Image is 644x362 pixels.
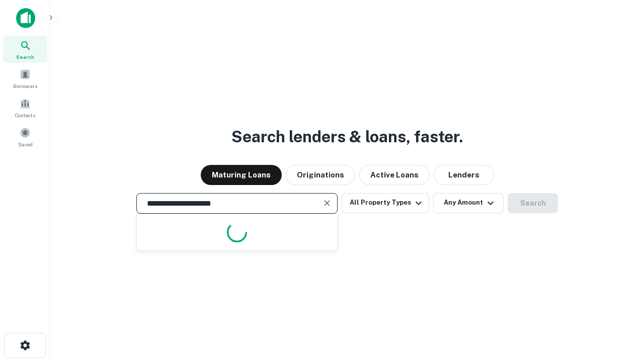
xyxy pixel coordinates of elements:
[3,65,47,92] a: Borrowers
[3,94,47,121] a: Contacts
[16,8,35,28] img: capitalize-icon.png
[201,165,282,185] button: Maturing Loans
[18,140,33,148] span: Saved
[286,165,355,185] button: Originations
[16,53,34,61] span: Search
[231,125,463,149] h3: Search lenders & loans, faster.
[434,165,494,185] button: Lenders
[13,82,37,90] span: Borrowers
[3,123,47,150] a: Saved
[594,282,644,330] iframe: Chat Widget
[15,111,35,119] span: Contacts
[342,193,429,213] button: All Property Types
[433,193,504,213] button: Any Amount
[320,196,334,210] button: Clear
[3,36,47,63] a: Search
[359,165,430,185] button: Active Loans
